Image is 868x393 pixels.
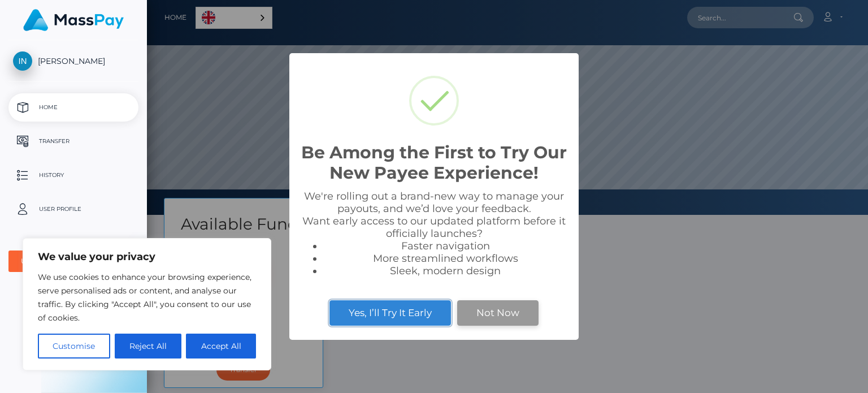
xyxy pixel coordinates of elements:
div: We value your privacy [23,238,271,370]
button: User Agreements [8,251,138,272]
h2: Be Among the First to Try Our New Payee Experience! [301,142,567,183]
span: [PERSON_NAME] [8,56,138,66]
p: History [13,167,134,184]
p: Transfer [13,133,134,150]
button: Not Now [457,300,539,325]
p: We value your privacy [38,250,256,264]
button: Customise [38,334,110,359]
button: Yes, I’ll Try It Early [329,300,451,325]
p: User Profile [13,201,134,218]
div: We're rolling out a brand-new way to manage your payouts, and we’d love your feedback. Want early... [301,190,567,277]
p: Home [13,99,134,116]
li: More streamlined workflows [323,252,567,265]
img: MassPay [23,9,124,31]
div: User Agreements [21,257,114,266]
button: Reject All [115,334,182,359]
button: Accept All [186,334,256,359]
li: Sleek, modern design [323,265,567,277]
li: Faster navigation [323,240,567,252]
p: We use cookies to enhance your browsing experience, serve personalised ads or content, and analys... [38,270,256,325]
